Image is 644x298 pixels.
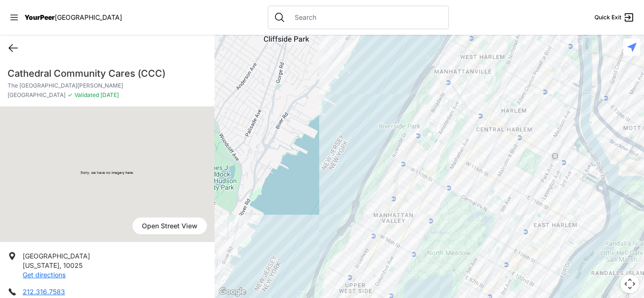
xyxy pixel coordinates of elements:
input: Search [289,13,443,22]
span: ✓ [67,91,73,99]
span: , [59,261,61,269]
h1: Cathedral Community Cares (CCC) [8,67,207,80]
span: [US_STATE] [23,261,59,269]
span: [DATE] [99,91,119,98]
span: YourPeer [25,13,55,21]
span: Validated [74,91,99,98]
span: Open Street View [132,217,207,234]
a: Get directions [23,271,66,279]
a: YourPeer[GEOGRAPHIC_DATA] [25,15,122,20]
a: Open this area in Google Maps (opens a new window) [217,286,248,298]
span: Quick Exit [594,14,621,21]
span: 10025 [63,261,83,269]
button: Map camera controls [620,274,639,293]
a: Quick Exit [594,12,635,23]
p: The [GEOGRAPHIC_DATA][PERSON_NAME] [8,82,207,89]
a: 212.316.7583 [23,288,65,296]
span: [GEOGRAPHIC_DATA] [55,13,122,21]
img: Google [217,286,248,298]
span: [GEOGRAPHIC_DATA] [23,252,90,260]
span: [GEOGRAPHIC_DATA] [8,91,66,99]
